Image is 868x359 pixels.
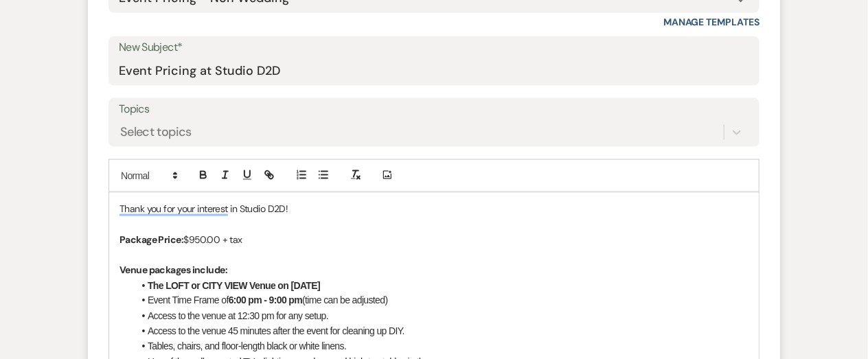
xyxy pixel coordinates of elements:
[119,100,749,119] label: Topics
[120,123,192,141] div: Select topics
[183,233,242,246] span: $950.00 + tax
[229,295,302,306] strong: 6:00 pm - 9:00 pm
[302,295,387,306] span: (time can be adjusted)
[148,280,320,291] strong: The LOFT or CITY VIEW Venue on [DATE]
[663,16,759,28] a: Manage Templates
[119,201,749,216] p: Thank you for your interest in Studio D2D!
[119,38,749,58] label: New Subject*
[148,295,229,306] span: Event Time Frame of
[119,264,227,276] strong: Venue packages include:
[148,341,346,352] span: Tables, chairs, and floor-length black or white linens.
[148,311,328,322] span: Access to the venue at 12:30 pm for any setup.
[119,233,183,246] strong: Package Price:
[148,326,404,337] span: Access to the venue 45 minutes after the event for cleaning up DIY.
